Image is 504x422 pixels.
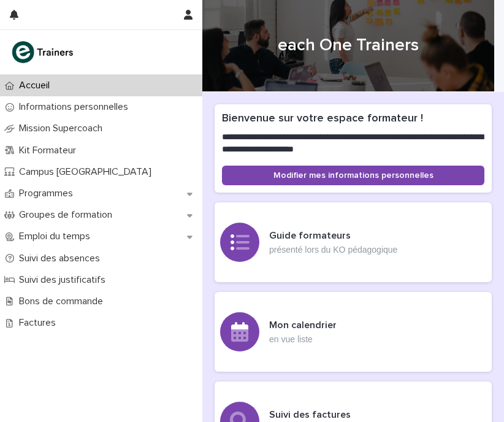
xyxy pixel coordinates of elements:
p: Kit Formateur [14,145,86,156]
h3: Suivi des factures [269,409,375,421]
img: K0CqGN7SDeD6s4JG8KQk [10,40,77,64]
p: Suivi des justificatifs [14,274,115,286]
p: Accueil [14,80,59,91]
h1: each One Trainers [215,34,482,57]
p: Groupes de formation [14,209,122,221]
span: Modifier mes informations personnelles [273,171,433,180]
p: Bons de commande [14,296,113,307]
p: Informations personnelles [14,101,138,113]
a: Guide formateursprésenté lors du KO pédagogique [215,202,492,282]
h2: Bienvenue sur votre espace formateur ! [222,112,484,126]
p: Campus [GEOGRAPHIC_DATA] [14,166,161,178]
p: en vue liste [269,334,337,345]
p: présenté lors du KO pédagogique [269,245,397,255]
p: Suivi des absences [14,253,110,264]
p: Factures [14,317,66,329]
a: Mon calendrieren vue liste [215,292,492,372]
p: Mission Supercoach [14,123,112,134]
p: Emploi du temps [14,231,100,242]
h3: Guide formateurs [269,229,397,242]
p: Programmes [14,188,83,199]
a: Modifier mes informations personnelles [222,166,484,185]
h3: Mon calendrier [269,319,337,332]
